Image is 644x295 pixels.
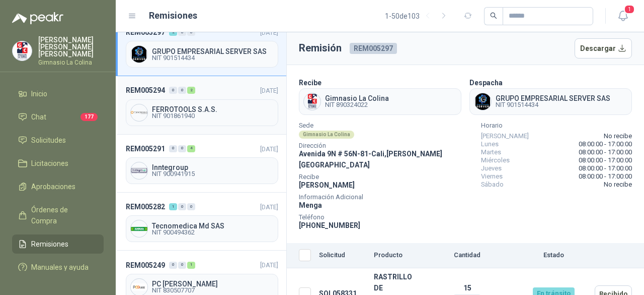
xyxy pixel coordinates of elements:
div: 0 [178,145,186,152]
span: [DATE] [260,203,278,211]
span: Sede [299,123,473,128]
span: Dirección [299,143,473,148]
span: REM005282 [126,201,165,212]
a: Órdenes de Compra [12,200,104,230]
th: Seleccionar/deseleccionar [287,243,315,268]
th: Solicitud [315,243,370,268]
span: [PERSON_NAME] [299,181,355,189]
span: Recibe [299,174,473,180]
div: 4 [187,145,195,152]
span: Lunes [481,140,499,148]
span: PC [PERSON_NAME] [152,280,274,287]
span: [DATE] [260,29,278,36]
a: Chat177 [12,107,104,127]
span: GRUPO EMPRESARIAL SERVER SAS [496,95,610,102]
span: [DATE] [260,87,278,94]
a: REM005291004[DATE] Company LogoInntegroupNIT 900941915 [116,135,286,193]
span: Tecnomedica Md SAS [152,222,274,229]
th: Estado [517,243,591,268]
div: 0 [169,145,177,152]
span: 177 [80,113,98,121]
div: 1 [187,262,195,269]
div: 0 [187,29,195,36]
img: Company Logo [131,220,147,237]
img: Company Logo [131,162,147,179]
span: Remisiones [31,239,68,250]
span: NIT 901861940 [152,113,274,119]
span: Teléfono [299,215,473,220]
img: Logo peakr [12,12,63,24]
span: Miércoles [481,156,510,164]
span: search [490,12,497,19]
th: Cantidad [418,243,516,268]
span: Órdenes de Compra [31,204,94,226]
a: Aprobaciones [12,177,104,196]
div: 2 [187,87,195,94]
p: [PERSON_NAME] [PERSON_NAME] [PERSON_NAME] [38,36,104,57]
span: Martes [481,148,501,156]
div: 0 [178,87,186,94]
span: 08:00:00 - 17:00:00 [579,172,632,181]
span: 08:00:00 - 17:00:00 [579,156,632,164]
img: Company Logo [474,93,491,110]
span: Horario [481,123,632,128]
a: REM005294002[DATE] Company LogoFERROTOOLS S.A.S.NIT 901861940 [116,76,286,134]
span: NIT 900494362 [152,229,274,235]
span: [DATE] [260,261,278,269]
span: 08:00:00 - 17:00:00 [579,164,632,172]
b: Recibe [299,79,321,87]
span: NIT 890324022 [325,102,389,108]
span: Solicitudes [31,135,66,146]
a: Manuales y ayuda [12,258,104,277]
div: 0 [178,262,186,269]
span: No recibe [604,181,632,189]
button: Descargar [575,38,632,58]
img: Company Logo [13,41,32,61]
span: NIT 900941915 [152,171,274,177]
a: Inicio [12,84,104,103]
span: REM005297 [350,43,397,54]
span: FERROTOOLS S.A.S. [152,106,274,113]
span: Manuales y ayuda [31,262,89,273]
span: REM005249 [126,260,165,271]
a: Licitaciones [12,154,104,173]
span: Viernes [481,172,503,181]
span: Menga [299,201,322,209]
span: Licitaciones [31,158,68,169]
span: GRUPO EMPRESARIAL SERVER SAS [152,48,274,55]
h1: Remisiones [149,9,197,23]
button: 1 [614,7,632,25]
div: 2 [169,29,177,36]
span: Chat [31,111,46,123]
span: [DATE] [260,145,278,153]
span: [PHONE_NUMBER] [299,221,360,229]
p: 15 [422,284,512,292]
div: 1 - 50 de 103 [385,8,452,24]
span: Avenida 9N # 56N-81 - Cali , [PERSON_NAME][GEOGRAPHIC_DATA] [299,150,442,169]
h3: Remisión [299,40,342,56]
a: Remisiones [12,234,104,254]
span: Sábado [481,181,504,189]
span: 1 [624,5,635,14]
span: NIT 901514434 [152,55,274,61]
div: 0 [169,262,177,269]
span: [PERSON_NAME] [481,132,529,140]
div: Gimnasio La Colina [299,131,354,139]
span: NIT 830507707 [152,287,274,293]
img: Company Logo [131,46,147,63]
span: NIT 901514434 [496,102,610,108]
span: REM005291 [126,143,165,154]
div: 0 [187,203,195,210]
img: Company Logo [304,93,320,110]
div: 0 [178,29,186,36]
span: REM005297 [126,27,165,38]
div: 1 [169,203,177,210]
b: Despacha [469,79,503,87]
a: REM005282100[DATE] Company LogoTecnomedica Md SASNIT 900494362 [116,193,286,251]
span: No recibe [604,132,632,140]
span: Aprobaciones [31,181,75,192]
span: REM005294 [126,85,165,96]
span: Inntegroup [152,164,274,171]
span: Gimnasio La Colina [325,95,389,102]
a: REM005297200[DATE] Company LogoGRUPO EMPRESARIAL SERVER SASNIT 901514434 [116,18,286,76]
